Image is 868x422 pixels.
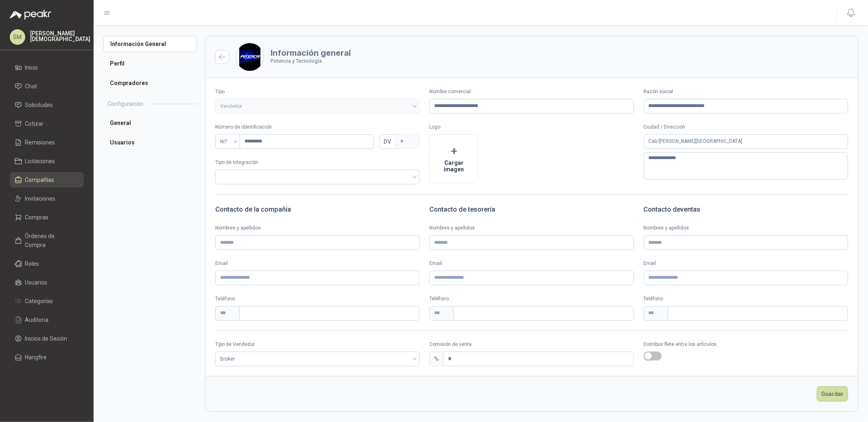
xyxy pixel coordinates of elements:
[215,123,420,131] p: Número de identificación
[25,278,48,287] span: Usuarios
[215,88,420,96] label: Tipo
[644,260,848,267] label: Email
[25,138,55,147] span: Remisiones
[644,204,848,215] h3: Contacto de ventas
[103,55,197,72] a: Perfil
[10,135,84,150] a: Remisiones
[215,224,420,232] label: Nombres y apellidos
[379,134,396,149] span: DV
[271,57,351,65] p: Potencia y Tecnología
[220,136,236,148] span: NIT
[25,175,55,184] span: Compañías
[103,36,197,52] a: Información General
[10,256,84,271] a: Roles
[25,194,56,203] span: Invitaciones
[644,295,848,303] p: Teléfono
[236,43,264,71] img: Company Logo
[10,29,25,45] div: SM
[10,97,84,113] a: Solicitudes
[429,88,634,96] label: Nombre comercial
[10,79,84,94] a: Chat
[25,297,53,306] span: Categorías
[10,210,84,225] a: Compras
[30,31,90,42] p: [PERSON_NAME] [DEMOGRAPHIC_DATA]
[644,123,848,131] p: Ciudad / Dirección
[429,134,478,183] button: +Cargar imagen
[25,82,37,91] span: Chat
[25,119,44,128] span: Cotizar
[220,100,415,112] span: Vendedor
[10,153,84,169] a: Licitaciones
[215,341,420,348] label: Tipo de Vendedor
[10,60,84,75] a: Inicio
[25,157,55,166] span: Licitaciones
[25,334,68,343] span: Inicios de Sesión
[215,260,420,267] label: Email
[10,275,84,290] a: Usuarios
[10,350,84,365] a: Hangfire
[25,213,49,222] span: Compras
[429,224,634,232] label: Nombres y apellidos
[215,159,420,166] p: Tipo de Integración
[429,341,634,348] label: Comisión de venta
[25,232,76,249] span: Órdenes de Compra
[10,228,84,253] a: Órdenes de Compra
[644,224,848,232] label: Nombres y apellidos
[644,341,848,348] p: Distribuir flete entre los artículos
[103,75,197,91] a: Compradores
[25,101,53,109] span: Solicitudes
[10,10,51,20] img: Logo peakr
[10,172,84,188] a: Compañías
[271,49,351,57] h3: Información general
[25,315,49,324] span: Auditoria
[215,204,420,215] h3: Contacto de la compañía
[429,123,634,131] p: Logo
[25,259,39,268] span: Roles
[10,116,84,131] a: Cotizar
[10,331,84,346] a: Inicios de Sesión
[10,293,84,309] a: Categorías
[429,352,443,366] div: %
[103,115,197,131] a: General
[103,134,197,151] a: Usuarios
[107,99,143,108] h2: Configuración
[429,295,634,303] p: Teléfono
[429,260,634,267] label: Email
[817,386,848,402] button: Guardar
[429,204,634,215] h3: Contacto de tesorería
[10,312,84,328] a: Auditoria
[644,88,848,96] label: Razón social
[215,295,420,303] p: Teléfono
[10,191,84,206] a: Invitaciones
[25,353,47,362] span: Hangfire
[220,353,415,365] span: Broker
[25,63,38,72] span: Inicio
